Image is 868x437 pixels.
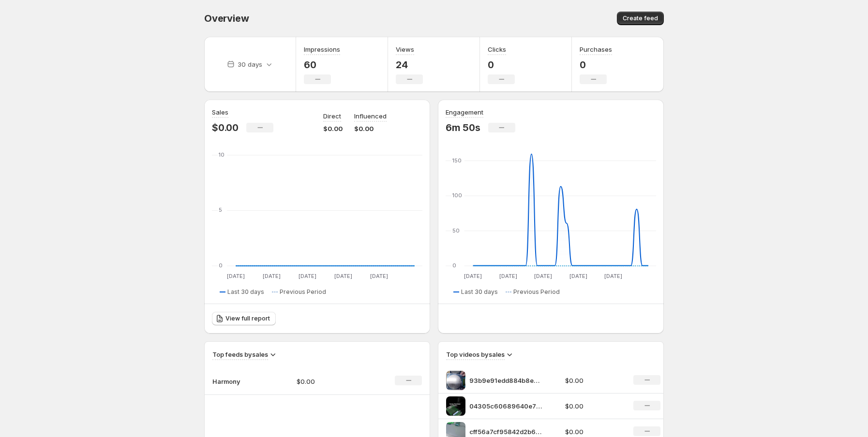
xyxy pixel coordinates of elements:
[204,13,249,24] span: Overview
[452,192,462,199] text: 100
[227,273,245,279] text: [DATE]
[464,273,482,279] text: [DATE]
[499,273,517,279] text: [DATE]
[396,44,414,54] h3: Views
[334,273,352,279] text: [DATE]
[212,107,228,117] h3: Sales
[565,427,622,437] p: $0.00
[212,312,276,325] a: View full report
[623,15,658,22] span: Create feed
[580,44,612,54] h3: Purchases
[569,273,587,279] text: [DATE]
[280,288,326,296] span: Previous Period
[446,371,465,390] img: 93b9e91edd884b8ea0875c3daca6f502
[452,157,462,164] text: 150
[461,288,498,296] span: Last 30 days
[238,59,262,69] p: 30 days
[580,59,612,71] p: 0
[354,111,387,121] p: Influenced
[617,12,664,25] button: Create feed
[469,427,542,437] p: cff56a7cf95842d2b61b4d9a7053c29f
[370,273,388,279] text: [DATE]
[446,396,465,416] img: 04305c60689640e79728d531b89931ab
[263,273,281,279] text: [DATE]
[446,350,505,359] h3: Top videos by sales
[534,273,552,279] text: [DATE]
[513,288,560,296] span: Previous Period
[219,262,223,269] text: 0
[469,376,542,385] p: 93b9e91edd884b8ea0875c3daca6f502
[227,288,264,296] span: Last 30 days
[304,59,340,71] p: 60
[219,206,222,213] text: 5
[304,44,340,54] h3: Impressions
[488,44,506,54] h3: Clicks
[469,401,542,411] p: 04305c60689640e79728d531b89931ab
[225,315,270,322] span: View full report
[396,59,423,71] p: 24
[565,401,622,411] p: $0.00
[446,107,483,117] h3: Engagement
[297,377,365,386] p: $0.00
[219,151,224,158] text: 10
[212,377,261,386] p: Harmony
[565,376,622,385] p: $0.00
[452,227,460,234] text: 50
[446,122,480,133] p: 6m 50s
[604,273,622,279] text: [DATE]
[354,124,387,133] p: $0.00
[323,124,343,133] p: $0.00
[452,262,456,269] text: 0
[488,59,515,71] p: 0
[299,273,316,279] text: [DATE]
[212,350,268,359] h3: Top feeds by sales
[212,122,239,133] p: $0.00
[323,111,341,121] p: Direct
